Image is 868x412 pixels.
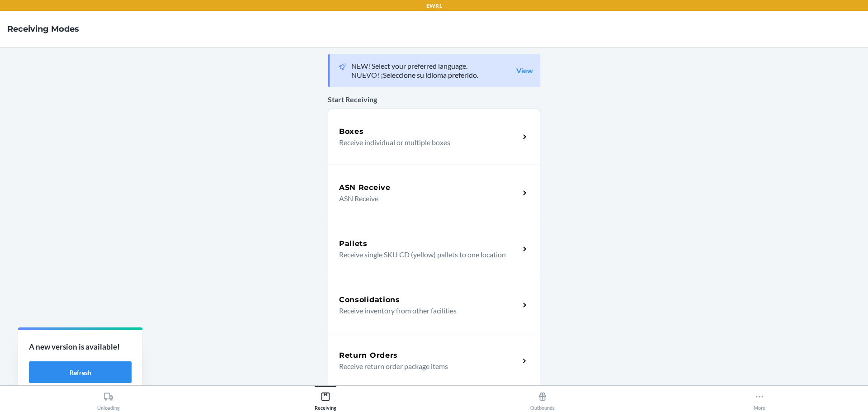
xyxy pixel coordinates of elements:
h5: Return Orders [339,350,398,361]
p: Receive single SKU CD (yellow) pallets to one location [339,249,512,260]
div: Outbounds [530,388,555,411]
p: ASN Receive [339,193,512,204]
a: PalletsReceive single SKU CD (yellow) pallets to one location [328,221,540,277]
div: Unloading [97,388,120,411]
h5: Boxes [339,126,364,137]
div: Receiving [315,388,336,411]
a: BoxesReceive individual or multiple boxes [328,109,540,165]
h5: Pallets [339,238,368,249]
a: View [516,66,533,75]
p: Receive return order package items [339,361,512,372]
p: Receive inventory from other facilities [339,305,512,316]
p: NEW! Select your preferred language. [351,62,478,71]
button: More [651,386,868,411]
h5: Consolidations [339,294,400,305]
p: A new version is available! [29,341,132,353]
a: ConsolidationsReceive inventory from other facilities [328,277,540,333]
button: Refresh [29,361,132,383]
p: EWR1 [426,2,442,10]
h5: ASN Receive [339,182,391,193]
h4: Receiving Modes [7,23,79,35]
a: Return OrdersReceive return order package items [328,333,540,389]
button: Outbounds [434,386,651,411]
p: NUEVO! ¡Seleccione su idioma preferido. [351,71,478,80]
button: Receiving [217,386,434,411]
p: Start Receiving [328,94,540,105]
a: ASN ReceiveASN Receive [328,165,540,221]
div: More [754,388,765,411]
p: Receive individual or multiple boxes [339,137,512,148]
